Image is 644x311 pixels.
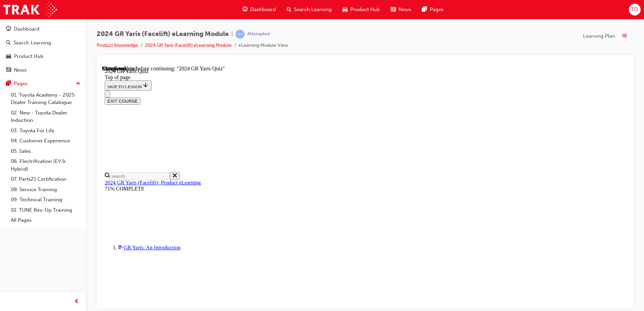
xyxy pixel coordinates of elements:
[14,53,43,60] div: Product Hub
[14,80,28,88] div: Pages
[3,22,83,77] button: DashboardSearch LearningProduct HubNews
[3,77,83,90] button: Pages
[13,39,51,47] div: Search Learning
[398,6,411,13] span: News
[3,3,523,9] div: 2024 GR Yaris Quiz
[97,30,229,38] span: 2024 GR Yaris (Facelift) eLearning Module
[8,146,83,157] a: 05. Sales
[3,120,523,126] div: 71% COMPLETE
[250,6,276,13] span: Dashboard
[3,114,99,120] a: 2024 GR Yaris (Facelift): Product eLearning
[343,5,348,14] span: car-icon
[8,205,83,215] a: 10. TUNE Rev-Up Training
[3,2,57,17] img: Trak
[8,195,83,205] a: 09. Technical Training
[247,31,270,37] div: Attempted
[238,42,288,49] li: eLearning Module View
[622,32,627,40] span: list-icon
[6,54,11,60] span: car-icon
[6,40,11,46] span: search-icon
[391,5,396,14] span: news-icon
[76,79,80,88] span: up-icon
[281,3,337,16] a: search-iconSearch Learning
[583,32,615,40] span: Learning Plan
[235,30,245,39] span: learningRecordVerb_ATTEMPT-icon
[3,37,83,49] a: Search Learning
[8,107,68,114] input: Search
[583,30,633,42] button: Learning Plan
[3,32,38,39] button: EXIT COURSE
[5,19,47,24] span: SKIP TO LESSON
[3,25,8,32] button: Close navigation menu
[14,25,39,33] div: Dashboard
[3,50,83,63] a: Product Hub
[3,9,523,15] div: Top of page
[8,126,83,136] a: 03. Toyota For Life
[8,90,83,108] a: 01. Toyota Academy - 2025 Dealer Training Catalogue
[243,5,248,14] span: guage-icon
[294,6,332,13] span: Search Learning
[385,3,417,16] a: news-iconNews
[417,3,449,16] a: pages-iconPages
[231,30,233,38] span: |
[68,106,78,114] button: Close search menu
[3,64,83,76] a: News
[3,23,83,35] a: Dashboard
[337,3,385,16] a: car-iconProduct Hub
[631,6,638,13] span: TD
[8,156,83,174] a: 06. Electrification (EV & Hybrid)
[422,5,427,14] span: pages-icon
[8,215,83,226] a: All Pages
[287,5,291,14] span: search-icon
[8,174,83,184] a: 07. Parts21 Certification
[6,26,11,32] span: guage-icon
[6,81,11,87] span: pages-icon
[8,108,83,126] a: 02. New - Toyota Dealer Induction
[237,3,281,16] a: guage-iconDashboard
[3,15,50,25] button: SKIP TO LESSON
[6,67,11,73] span: news-icon
[8,184,83,195] a: 08. Service Training
[14,66,27,74] div: News
[350,6,380,13] span: Product Hub
[629,4,641,15] button: TD
[74,298,79,306] span: prev-icon
[97,42,138,48] a: Product Knowledge
[8,136,83,146] a: 04. Customer Experience
[145,42,232,48] a: 2024 GR Yaris (Facelift) eLearning Module
[430,6,444,13] span: Pages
